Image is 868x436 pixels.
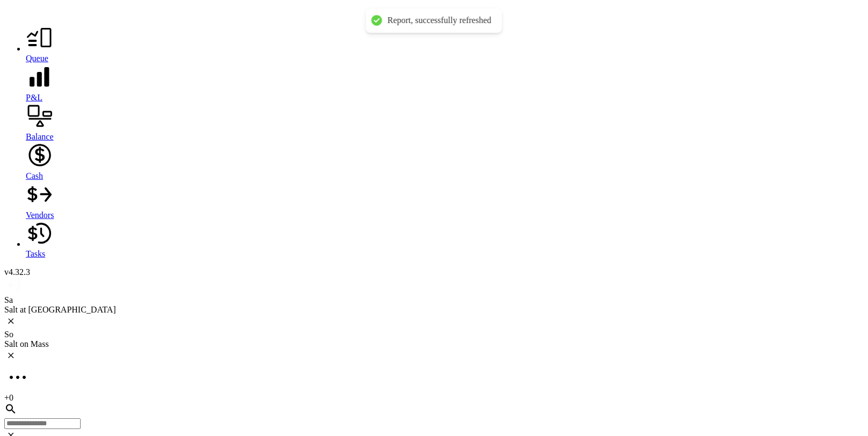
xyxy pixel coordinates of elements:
span: Balance [26,132,54,141]
a: Balance [26,103,864,142]
div: + 0 [4,393,864,403]
span: Queue [26,54,48,63]
div: So [4,330,864,339]
a: Tasks [26,220,864,259]
a: Vendors [26,181,864,220]
div: Sa [4,295,864,305]
div: v 4.32.3 [4,267,864,277]
div: Salt at [GEOGRAPHIC_DATA] [4,305,864,315]
span: Cash [26,171,43,180]
span: P&L [26,93,42,102]
a: Cash [26,142,864,181]
div: Report, successfully refreshed [388,15,491,26]
a: P&L [26,63,864,103]
span: Vendors [26,210,54,220]
span: Tasks [26,249,45,258]
a: Queue [26,24,864,63]
div: Salt on Mass [4,339,864,349]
